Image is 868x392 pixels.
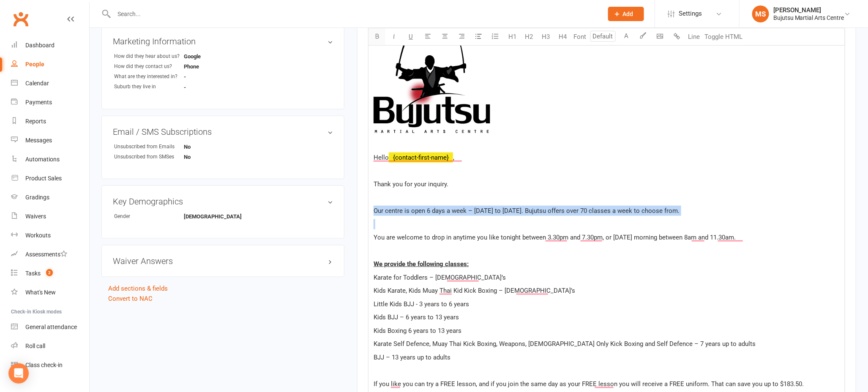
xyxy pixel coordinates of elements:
[679,4,702,23] span: Settings
[11,55,89,74] a: People
[46,269,53,276] span: 2
[554,28,571,45] button: H4
[590,31,616,42] input: Default
[504,28,521,45] button: H1
[25,213,46,220] div: Waivers
[114,73,184,81] div: What are they interested in?
[374,180,448,188] span: Thank you for your inquiry.
[453,154,454,161] span: ,
[184,63,232,70] strong: Phone
[374,327,461,335] span: Kids Boxing 6 years to 13 years
[112,8,598,20] input: Search...
[773,14,844,22] div: Bujutsu Martial Arts Centre
[184,144,232,150] strong: No
[374,234,736,241] span: You are welcome to drop in anytime you like tonight between 3.30pm and 7.30pm, or [DATE] morning ...
[374,31,490,133] img: 2035d717-7c62-463b-a115-6a901fd5f771.jpg
[114,63,184,71] div: How did they contact us?
[114,143,184,151] div: Unsubscribed from Emails
[374,154,389,161] span: Hello
[25,343,45,349] div: Roll call
[409,33,413,41] span: U
[618,28,635,45] button: A
[538,28,554,45] button: H3
[10,8,31,30] a: Clubworx
[114,212,184,220] div: Gender
[184,213,242,220] strong: [DEMOGRAPHIC_DATA]
[114,83,184,91] div: Suburb they live in
[11,112,89,131] a: Reports
[374,354,450,361] span: BJJ – 13 years up to adults
[374,300,469,308] span: Little Kids BJJ - 3 years to 6 years
[25,232,51,239] div: Workouts
[374,274,506,281] span: Karate for Toddlers – [DEMOGRAPHIC_DATA]’s
[374,340,756,348] span: Karate Self Defence, Muay Thai Kick Boxing, Weapons, [DEMOGRAPHIC_DATA] Only Kick Boxing and Self...
[11,36,89,55] a: Dashboard
[11,93,89,112] a: Payments
[113,197,333,206] h3: Key Demographics
[25,42,55,49] div: Dashboard
[752,5,769,22] div: MS
[11,226,89,245] a: Workouts
[521,28,538,45] button: H2
[25,289,56,296] div: What's New
[184,73,232,80] strong: -
[11,169,89,188] a: Product Sales
[25,175,62,182] div: Product Sales
[25,251,67,258] div: Assessments
[8,363,29,384] div: Open Intercom Messenger
[25,156,60,163] div: Automations
[402,28,419,45] button: U
[571,28,588,45] button: Font
[374,207,680,215] span: Our centre is open 6 days a week – [DATE] to [DATE]. Bujutsu offers over 70 classes a week to cho...
[108,295,153,302] a: Convert to NAC
[113,256,333,266] h3: Waiver Answers
[11,131,89,150] a: Messages
[184,53,232,60] strong: Google
[11,264,89,283] a: Tasks 2
[374,287,575,294] span: Kids Karate, Kids Muay Thai Kid Kick Boxing – [DEMOGRAPHIC_DATA]’s
[184,154,232,160] strong: No
[25,118,46,125] div: Reports
[184,84,232,90] strong: -
[702,28,745,45] button: Toggle HTML
[25,61,44,68] div: People
[11,150,89,169] a: Automations
[113,127,333,136] h3: Email / SMS Subscriptions
[11,337,89,356] a: Roll call
[11,74,89,93] a: Calendar
[25,99,52,106] div: Payments
[114,153,184,161] div: Unsubscribed from SMSes
[374,380,804,388] span: If you like you can try a FREE lesson, and if you join the same day as your FREE lesson you will ...
[608,7,644,21] button: Add
[11,207,89,226] a: Waivers
[114,52,184,60] div: How did they hear about us?
[25,270,41,277] div: Tasks
[685,28,702,45] button: Line
[11,188,89,207] a: Gradings
[773,6,844,14] div: [PERSON_NAME]
[11,318,89,337] a: General attendance kiosk mode
[108,285,168,292] a: Add sections & fields
[623,11,633,17] span: Add
[374,313,459,321] span: Kids BJJ – 6 years to 13 years
[25,362,63,368] div: Class check-in
[25,137,52,144] div: Messages
[113,37,333,46] h3: Marketing Information
[11,283,89,302] a: What's New
[25,324,77,330] div: General attendance
[374,260,469,268] span: We provide the following classes:
[11,356,89,375] a: Class kiosk mode
[11,245,89,264] a: Assessments
[25,194,49,201] div: Gradings
[25,80,49,87] div: Calendar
